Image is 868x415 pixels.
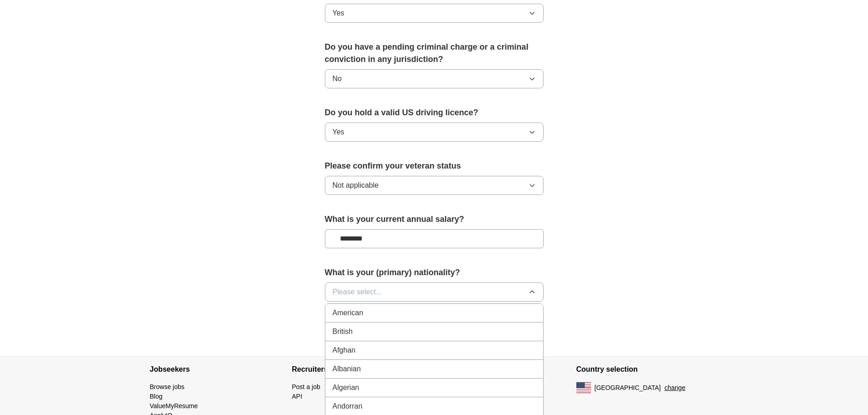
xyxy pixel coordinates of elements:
span: Yes [333,8,344,19]
button: Yes [325,123,544,142]
button: Please select... [325,282,544,302]
label: What is your current annual salary? [325,213,544,225]
h4: Country selection [576,357,719,382]
span: [GEOGRAPHIC_DATA] [595,383,661,393]
span: No [333,73,342,84]
span: Algerian [333,382,360,393]
button: No [325,69,544,88]
label: Do you have a pending criminal charge or a criminal conviction in any jurisdiction? [325,41,544,66]
span: Albanian [333,364,361,374]
a: Blog [150,393,163,400]
a: Browse jobs [150,383,185,390]
a: API [292,393,303,400]
a: ValueMyResume [150,402,198,410]
span: Not applicable [333,180,379,191]
span: American [333,307,364,318]
span: Please select... [333,287,382,297]
label: Do you hold a valid US driving licence? [325,107,544,119]
a: Post a job [292,383,320,390]
button: change [664,383,685,393]
span: British [333,326,353,337]
span: Yes [333,127,344,138]
label: Please confirm your veteran status [325,160,544,172]
span: Afghan [333,345,356,356]
label: What is your (primary) nationality? [325,266,544,279]
img: US flag [576,382,591,393]
button: Yes [325,4,544,23]
span: Andorran [333,401,363,412]
button: Not applicable [325,176,544,195]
